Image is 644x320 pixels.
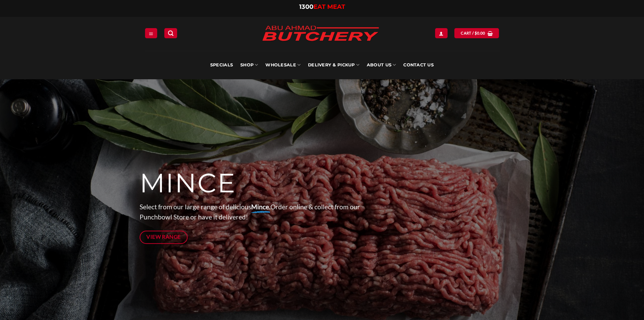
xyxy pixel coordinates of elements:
[256,21,385,47] img: Abu Ahmad Butchery
[461,30,485,36] span: Cart /
[145,28,157,38] a: Menu
[299,3,345,10] a: 1300EAT MEAT
[146,233,181,241] span: View Range
[265,51,301,79] a: Wholesale
[140,167,236,199] span: MINCE
[251,203,270,211] strong: Mince.
[210,51,233,79] a: Specials
[299,3,313,10] span: 1300
[164,28,177,38] a: Search
[240,51,258,79] a: SHOP
[403,51,434,79] a: Contact Us
[140,203,360,221] span: Select from our large range of delicious Order online & collect from our Punchbowl Store or have ...
[454,28,499,38] a: View cart
[435,28,447,38] a: Login
[475,31,485,35] bdi: 0.00
[367,51,396,79] a: About Us
[140,231,188,244] a: View Range
[475,30,477,36] span: $
[308,51,359,79] a: Delivery & Pickup
[313,3,345,10] span: EAT MEAT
